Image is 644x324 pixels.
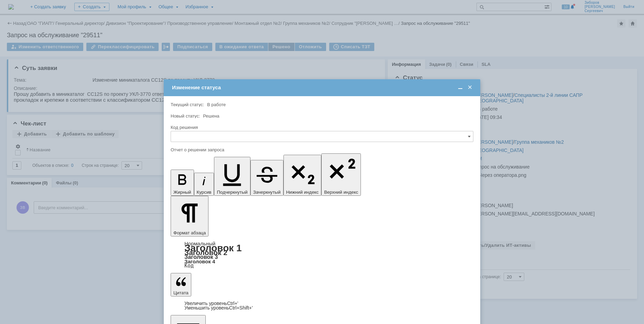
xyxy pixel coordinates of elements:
[184,249,227,256] a: Заголовок 2
[227,301,238,306] span: Ctrl+'
[184,259,215,264] a: Заголовок 4
[197,190,212,195] span: Курсив
[184,263,194,269] a: Код
[171,170,194,196] button: Жирный
[321,153,361,196] button: Верхний индекс
[207,102,226,107] span: В работе
[184,243,242,253] a: Заголовок 1
[171,125,472,130] div: Код решения
[184,254,218,260] a: Заголовок 3
[172,84,473,91] div: Изменение статуса
[173,190,191,195] span: Жирный
[171,241,473,268] div: Формат абзаца
[171,102,204,107] label: Текущий статус:
[288,6,291,12] span: ).
[214,157,250,196] button: Подчеркнутый
[171,148,472,152] div: Отчет о решении запроса
[194,173,214,196] button: Курсив
[457,84,464,91] span: Свернуть (Ctrl + M)
[250,160,283,196] button: Зачеркнутый
[466,84,473,91] span: Закрыть
[184,241,215,246] a: Нормальный
[217,190,247,195] span: Подчеркнутый
[171,113,200,119] label: Новый статус:
[229,305,253,311] span: Ctrl+Shift+'
[286,6,288,12] span: ²
[171,273,191,296] button: Цитата
[283,155,322,196] button: Нижний индекс
[173,290,189,295] span: Цитата
[171,196,208,236] button: Формат абзаца
[253,190,281,195] span: Зачеркнутый
[184,301,238,306] a: Increase
[324,190,358,195] span: Верхний индекс
[275,6,286,12] span: гс/см
[203,113,219,119] span: Решена
[286,190,319,195] span: Нижний индекс
[271,0,282,6] span: гс/см
[171,301,473,310] div: Цитата
[173,230,206,235] span: Формат абзаца
[184,305,253,311] a: Decrease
